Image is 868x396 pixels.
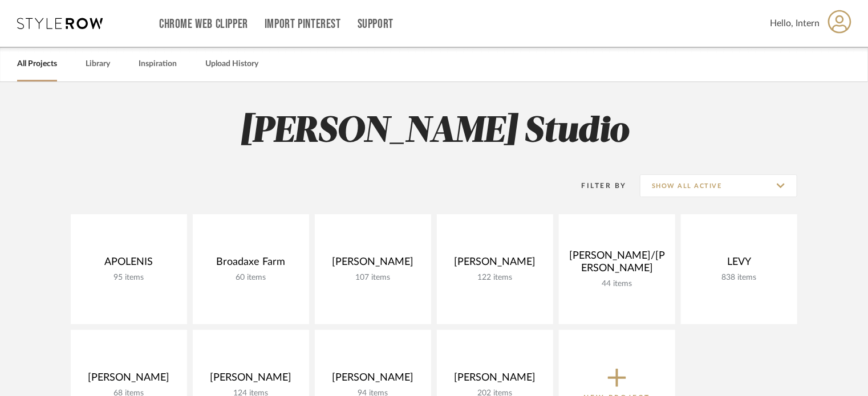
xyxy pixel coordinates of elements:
div: [PERSON_NAME]/[PERSON_NAME] [568,250,666,279]
div: APOLENIS [80,256,178,273]
div: [PERSON_NAME] [324,371,422,389]
a: Import Pinterest [265,19,341,29]
div: [PERSON_NAME] [80,371,178,389]
div: 122 items [446,273,544,283]
h2: [PERSON_NAME] Studio [23,111,845,153]
a: Inspiration [139,56,177,72]
div: 60 items [202,273,300,283]
div: Broadaxe Farm [202,256,300,273]
div: [PERSON_NAME] [324,256,422,273]
div: LEVY [690,256,788,273]
div: 838 items [690,273,788,283]
div: 95 items [80,273,178,283]
div: [PERSON_NAME] [446,371,544,389]
a: All Projects [17,56,57,72]
div: [PERSON_NAME] [202,371,300,389]
div: [PERSON_NAME] [446,256,544,273]
a: Upload History [205,56,258,72]
span: Hello, Intern [770,17,820,30]
a: Chrome Web Clipper [159,19,248,29]
div: 107 items [324,273,422,283]
a: Support [358,19,394,29]
a: Library [86,56,110,72]
div: 44 items [568,279,666,289]
div: Filter By [567,180,627,191]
